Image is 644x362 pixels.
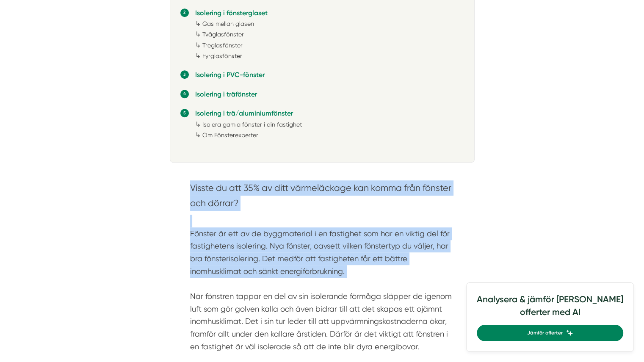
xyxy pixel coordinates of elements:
[190,215,454,353] p: Fönster är ett av de byggmaterial i en fastighet som har en viktig del för fastighetens isolering...
[202,53,242,59] a: Fyrglasfönster
[195,41,201,49] span: ↳
[195,71,265,79] a: Isolering i PVC-fönster
[527,329,563,337] span: Jämför offerter
[195,131,201,139] span: ↳
[202,42,243,49] a: Treglasfönster
[195,109,293,117] a: Isolering i trä/aluminiumfönster
[195,9,268,17] a: Isolering i fönsterglaset
[195,30,201,38] span: ↳
[477,293,623,325] h4: Analysera & jämför [PERSON_NAME] offerter med AI
[195,120,201,128] span: ↳
[202,20,254,27] a: Gas mellan glasen
[477,325,623,341] a: Jämför offerter
[202,31,244,38] a: Tvåglasfönster
[190,180,454,215] section: Visste du att 35% av ditt värmeläckage kan komma från fönster och dörrar?
[195,19,201,28] span: ↳
[195,52,201,60] span: ↳
[195,90,257,98] a: Isolering i träfönster
[202,132,258,138] a: Om Fönsterexperter
[202,121,302,128] a: Isolera gamla fönster i din fastighet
